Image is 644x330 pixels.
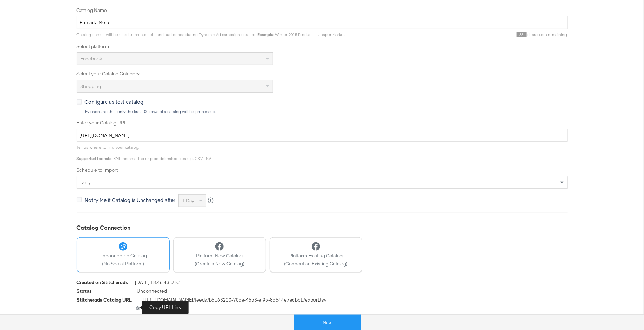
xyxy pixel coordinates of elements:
[77,43,568,50] label: Select platform
[144,297,327,305] span: [URL][DOMAIN_NAME] /feeds/ b6163200-70ca-45b3-af95-8c644e7a6bb1 /export.tsv
[135,279,180,288] span: [DATE] 18:46:43 UTC
[77,167,568,174] label: Schedule to Import
[195,252,244,259] span: Platform New Catalog
[77,129,568,142] input: Enter Catalog URL, e.g. http://www.example.com/products.xml
[77,7,568,14] label: Catalog Name
[99,252,147,259] span: Unconnected Catalog
[137,288,167,297] span: Unconnected
[195,261,244,267] span: (Create a New Catalog)
[77,144,212,161] span: Tell us where to find your catalog. : XML, comma, tab or pipe delimited files e.g. CSV, TSV.
[85,109,568,114] div: By checking this, only the first 100 rows of a catalog will be processed.
[85,196,176,203] span: Notify Me if Catalog is Unchanged after
[173,237,266,272] button: Platform New Catalog(Create a New Catalog)
[77,32,345,37] span: Catalog names will be used to create sets and audiences during Dynamic Ad campaign creation. : Wi...
[77,120,568,126] label: Enter your Catalog URL
[77,237,170,272] button: Unconnected Catalog(No Social Platform)
[284,261,348,267] span: (Connect an Existing Catalog)
[270,237,362,272] button: Platform Existing Catalog(Connect an Existing Catalog)
[345,32,568,38] div: characters remaining
[258,32,273,37] strong: Example
[81,55,102,62] span: Facebook
[77,305,568,312] div: Copy URL Link
[517,32,527,37] span: 88
[77,288,92,295] div: Status
[81,83,101,89] span: Shopping
[182,197,195,204] span: 1 day
[85,98,144,105] span: Configure as test catalog
[77,70,568,77] label: Select your Catalog Category
[99,261,147,267] span: (No Social Platform)
[77,279,128,286] div: Created on Stitcherads
[77,16,568,29] input: Name your catalog e.g. My Dynamic Product Catalog
[81,179,91,186] span: daily
[284,252,348,259] span: Platform Existing Catalog
[77,156,112,161] strong: Supported formats
[77,224,568,232] div: Catalog Connection
[77,297,132,303] div: Stitcherads Catalog URL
